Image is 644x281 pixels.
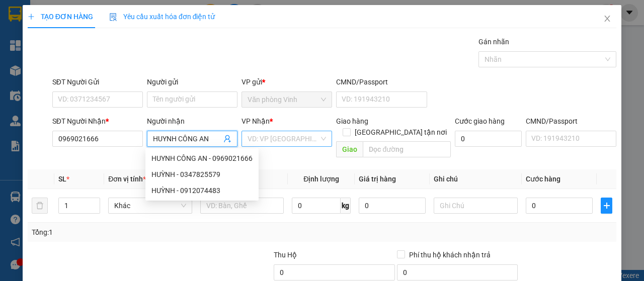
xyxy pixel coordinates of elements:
input: Ghi Chú [434,198,518,214]
span: Cước hàng [526,175,560,183]
div: HUỲNH - 0912074483 [151,185,253,196]
label: Cước giao hàng [455,117,505,125]
span: close [603,15,611,23]
span: Thu Hộ [274,251,297,259]
span: kg [341,198,351,214]
th: Ghi chú [430,169,522,189]
input: 0 [359,198,426,214]
span: plus [601,202,612,210]
div: Người gửi [147,76,237,87]
button: plus [601,198,612,214]
span: Định lượng [303,175,339,183]
span: TẠO ĐƠN HÀNG [28,13,93,21]
span: Văn phòng Vinh [248,92,326,107]
span: user-add [223,135,231,143]
div: SĐT Người Nhận [52,116,143,127]
span: Giao [336,141,363,157]
input: Cước giao hàng [455,131,522,147]
button: delete [32,198,48,214]
span: Giá trị hàng [359,175,396,183]
div: HUỲNH - 0347825579 [145,166,259,182]
span: SL [58,175,66,183]
div: HUYNH CÔNG AN - 0969021666 [151,153,253,164]
div: CMND/Passport [336,76,427,87]
span: Yêu cầu xuất hóa đơn điện tử [109,13,215,21]
div: Người nhận [147,116,237,127]
div: SĐT Người Gửi [52,76,143,87]
div: HUYNH CÔNG AN - 0969021666 [145,150,259,166]
div: HUỲNH - 0912074483 [145,182,259,199]
div: Tổng: 1 [32,227,250,238]
input: Dọc đường [363,141,450,157]
div: HUỲNH - 0347825579 [151,169,253,180]
span: [GEOGRAPHIC_DATA] tận nơi [351,127,451,138]
div: CMND/Passport [526,116,616,127]
input: VD: Bàn, Ghế [200,198,284,214]
span: Phí thu hộ khách nhận trả [405,249,495,260]
span: VP Nhận [242,117,270,125]
div: VP gửi [242,76,332,87]
span: Đơn vị tính [108,175,146,183]
span: Giao hàng [336,117,368,125]
span: Khác [114,198,186,213]
label: Gán nhãn [478,38,509,46]
button: Close [593,5,621,33]
span: plus [28,13,35,20]
img: icon [109,13,117,21]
